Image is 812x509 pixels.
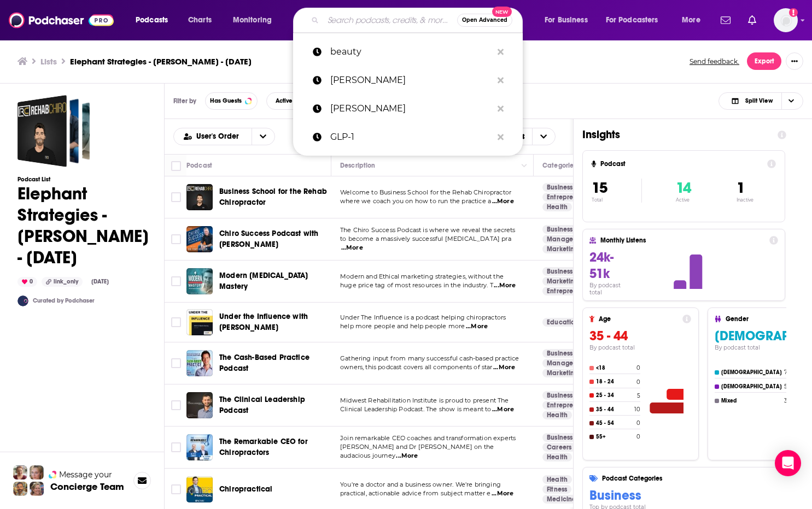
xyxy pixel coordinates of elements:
span: Chiropractical [219,484,272,494]
span: 24k-51k [589,249,614,282]
span: Toggle select row [171,484,181,494]
a: Marketing [542,245,583,253]
img: Modern Chiropractic Mastery [186,268,213,294]
a: Under the Influence with [PERSON_NAME] [219,311,328,333]
span: ...More [492,405,514,414]
a: [PERSON_NAME] [293,94,523,123]
span: huge price tag of most resources in the industry. T [340,281,493,289]
a: Show notifications dropdown [716,11,735,29]
button: open menu [252,128,274,145]
span: ...More [466,322,488,331]
button: Export [747,52,781,70]
button: open menu [174,133,252,140]
h3: Podcast List [17,176,149,183]
span: Toggle select row [171,442,181,452]
h4: 5 [784,383,787,390]
img: User Profile [774,8,798,32]
h2: Choose List sort [173,128,275,145]
a: Marketing [542,369,583,377]
span: Business School for the Rehab Chiropractor [219,187,327,207]
span: User's Order [196,133,243,140]
button: Column Actions [518,159,531,172]
span: ...More [493,363,515,372]
span: ...More [492,489,513,498]
span: ...More [492,197,514,206]
img: ConnectPod [17,295,28,306]
a: Health [542,203,572,211]
button: Show More Button [786,52,803,70]
p: Total [592,197,641,203]
h2: Choose View [718,92,803,110]
a: Podchaser - Follow, Share and Rate Podcasts [9,10,114,31]
svg: Add a profile image [789,8,798,17]
a: Curated by Podchaser [33,297,95,304]
div: Podcast [186,159,212,172]
a: Health [542,411,572,419]
span: [PERSON_NAME] and Dr [PERSON_NAME] on the audacious journey [340,443,494,459]
h4: Podcast [600,160,763,168]
button: open menu [674,11,714,29]
h4: 0 [636,378,640,386]
a: Fitness [542,485,571,494]
h4: 35 - 44 [596,406,632,413]
div: Description [340,159,375,172]
span: Clinical Leadership Podcast. The show is meant to [340,405,491,413]
a: Business [542,349,577,358]
img: Jules Profile [30,465,44,480]
button: Show profile menu [774,8,798,32]
a: Business School for the Rehab Chiropractor [219,186,328,208]
a: Charts [181,11,218,29]
img: The Remarkable CEO for Chiropractors [186,434,213,460]
a: Business [542,267,577,276]
h4: 0 [636,364,640,371]
img: The Clinical Leadership Podcast [186,392,213,418]
span: Gathering input from many successful cash-based practice [340,354,519,362]
a: beauty [293,38,523,66]
span: Toggle select row [171,234,181,244]
div: Categories [542,159,576,172]
a: Careers [542,443,576,452]
span: Charts [188,13,212,28]
span: You're a doctor and a business owner. We're bringing [340,481,501,488]
p: dave asprey [330,94,492,123]
span: For Podcasters [606,13,658,28]
span: Join remarkable CEO coaches and transformation experts [340,434,516,442]
span: ...More [396,452,418,460]
h4: 7 [784,369,787,376]
span: Monitoring [233,13,272,28]
h4: 3 [784,397,787,404]
a: Business [542,183,577,192]
span: Toggle select row [171,400,181,410]
a: Health [542,453,572,461]
button: open menu [128,11,182,29]
a: [PERSON_NAME] [293,66,523,94]
a: Business [542,433,577,442]
span: Logged in as Gagehuber [774,8,798,32]
div: 0 [17,277,37,287]
img: The Cash-Based Practice Podcast [186,350,213,376]
a: The Clinical Leadership Podcast [219,394,328,416]
a: Lists [40,56,57,67]
a: Entrepreneur [542,401,592,410]
span: Modern [MEDICAL_DATA] Mastery [219,271,308,291]
h4: Mixed [721,398,782,404]
h4: 0 [636,433,640,440]
p: mel [330,66,492,94]
h4: By podcast total [589,344,691,351]
span: 14 [676,179,691,197]
p: Inactive [737,197,753,203]
a: Management [542,235,593,244]
img: Under the Influence with Martin Harvey [186,309,213,335]
h3: 35 - 44 [589,328,691,344]
h4: 45 - 54 [596,420,634,427]
span: Toggle select row [171,358,181,368]
img: Business School for the Rehab Chiropractor [186,184,213,210]
span: Toggle select row [171,276,181,286]
h4: 55+ [596,434,634,440]
h4: [DEMOGRAPHIC_DATA] [721,369,782,376]
span: 15 [592,179,607,197]
input: Search podcasts, credits, & more... [323,11,457,29]
span: ...More [494,281,516,290]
